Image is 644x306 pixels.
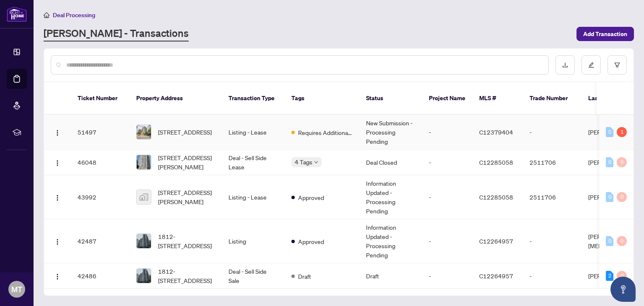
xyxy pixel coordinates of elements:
div: 2 [606,271,613,281]
td: 51497 [71,115,130,150]
span: Add Transaction [583,27,627,41]
span: 1812-[STREET_ADDRESS] [158,267,215,285]
img: thumbnail-img [137,269,151,283]
th: Trade Number [523,82,582,115]
div: 0 [617,192,627,202]
a: [PERSON_NAME] - Transactions [44,26,189,41]
span: filter [614,62,620,68]
td: 43992 [71,175,130,219]
div: 0 [606,236,613,246]
th: Transaction Type [222,82,285,115]
th: Status [359,82,422,115]
img: thumbnail-img [137,125,151,139]
td: 46048 [71,150,130,175]
td: 42487 [71,219,130,263]
button: Open asap [610,277,636,302]
button: Logo [51,125,64,139]
span: C12379404 [479,128,513,136]
td: Listing - Lease [222,115,285,150]
button: filter [608,55,627,75]
span: C12285058 [479,158,513,166]
span: edit [588,62,594,68]
td: 2511706 [523,175,582,219]
button: Add Transaction [576,27,634,41]
td: - [523,219,582,263]
td: - [523,115,582,150]
span: Requires Additional Docs [298,128,353,137]
img: Logo [54,194,61,201]
img: logo [7,6,27,22]
td: - [422,175,473,219]
td: Information Updated - Processing Pending [359,219,422,263]
span: Approved [298,193,324,202]
div: 0 [606,157,613,167]
span: Draft [298,272,311,281]
td: 42486 [71,263,130,289]
th: Ticket Number [71,82,130,115]
td: - [523,263,582,289]
img: Logo [54,273,61,280]
td: - [422,115,473,150]
img: thumbnail-img [137,234,151,248]
td: 2511706 [523,150,582,175]
span: C12264957 [479,237,513,245]
td: Deal - Sell Side Lease [222,150,285,175]
td: Listing [222,219,285,263]
span: Deal Processing [53,11,95,19]
span: 1812-[STREET_ADDRESS] [158,232,215,250]
td: Information Updated - Processing Pending [359,175,422,219]
td: - [422,219,473,263]
span: down [314,160,318,164]
button: edit [582,55,601,75]
img: Logo [54,130,61,136]
button: Logo [51,269,64,283]
td: Deal - Sell Side Sale [222,263,285,289]
th: Property Address [130,82,222,115]
img: thumbnail-img [137,155,151,169]
span: [STREET_ADDRESS] [158,127,212,137]
div: 0 [606,192,613,202]
div: 0 [617,157,627,167]
td: - [422,263,473,289]
span: C12264957 [479,272,513,280]
th: Tags [285,82,359,115]
span: [STREET_ADDRESS][PERSON_NAME] [158,153,215,171]
span: home [44,12,49,18]
th: Project Name [422,82,473,115]
img: Logo [54,239,61,245]
span: C12285058 [479,193,513,201]
td: Deal Closed [359,150,422,175]
td: - [422,150,473,175]
img: Logo [54,160,61,166]
button: Logo [51,190,64,204]
span: [STREET_ADDRESS][PERSON_NAME] [158,188,215,206]
div: 0 [617,236,627,246]
span: 4 Tags [295,157,312,167]
img: thumbnail-img [137,190,151,204]
div: 0 [606,127,613,137]
span: Approved [298,237,324,246]
td: New Submission - Processing Pending [359,115,422,150]
th: MLS # [473,82,523,115]
span: download [562,62,568,68]
div: 0 [617,271,627,281]
div: 1 [617,127,627,137]
td: Listing - Lease [222,175,285,219]
span: MT [11,283,22,295]
button: download [556,55,575,75]
button: Logo [51,156,64,169]
button: Logo [51,234,64,248]
td: Draft [359,263,422,289]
